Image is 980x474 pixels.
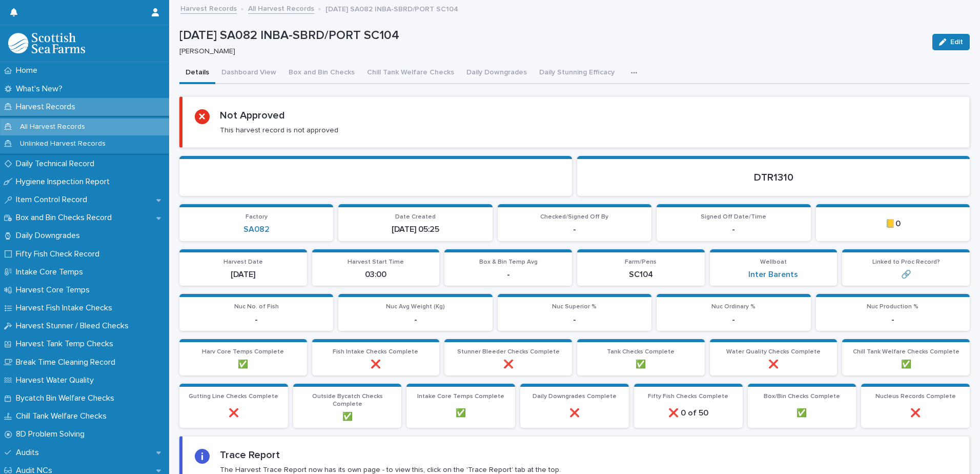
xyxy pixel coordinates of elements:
p: Chill Tank Welfare Checks [12,411,115,421]
span: Wellboat [760,259,787,265]
p: ❌ [867,408,964,418]
p: All Harvest Records [12,123,93,131]
button: Edit [932,34,970,50]
span: Edit [950,38,963,46]
p: - [504,225,645,234]
span: Factory [246,214,268,220]
p: ❌ [186,408,282,418]
span: Nuc Ordinary % [711,304,756,310]
p: This harvest record is not approved [220,126,338,135]
img: mMrefqRFQpe26GRNOUkG [8,33,85,53]
p: Daily Downgrades [12,231,88,241]
p: What's New? [12,84,71,94]
p: Harvest Records [12,102,84,112]
p: Harvest Stunner / Bleed Checks [12,321,137,331]
p: Harvest Fish Intake Checks [12,303,120,313]
span: Nuc Avg Weight (Kg) [386,304,445,310]
span: Signed Off Date/Time [701,214,766,220]
p: 🔗 [848,270,964,280]
p: Home [12,66,46,75]
p: ❌ [526,408,623,418]
span: Intake Core Temps Complete [417,393,504,400]
span: Farm/Pens [625,259,657,265]
button: Dashboard View [215,63,282,84]
p: - [663,315,804,325]
span: Checked/Signed Off By [540,214,608,220]
p: Hygiene Inspection Report [12,177,118,187]
p: DTR1310 [589,171,957,184]
p: Intake Core Temps [12,267,91,277]
a: All Harvest Records [248,2,314,14]
span: Nuc Production % [867,304,918,310]
p: ❌ [318,360,434,369]
p: ✅ [299,412,396,422]
span: Nuc No. of Fish [234,304,279,310]
a: Inter Barents [748,270,798,280]
p: Break Time Cleaning Record [12,358,124,367]
p: Harvest Water Quality [12,376,102,385]
button: Details [179,63,215,84]
span: Harvest Start Time [348,259,404,265]
p: [PERSON_NAME] [179,47,920,56]
button: Chill Tank Welfare Checks [361,63,460,84]
span: Date Created [395,214,436,220]
span: Fish Intake Checks Complete [333,349,418,355]
span: Water Quality Checks Complete [726,349,821,355]
p: ❌ 0 of 50 [640,408,737,418]
p: Box and Bin Checks Record [12,213,120,223]
p: - [663,225,804,234]
p: - [822,315,964,325]
p: ❌ [451,360,566,369]
p: Harvest Core Temps [12,285,98,295]
p: [DATE] SA082 INBA-SBRD/PORT SC104 [325,3,458,14]
p: ❌ [716,360,831,369]
p: Fifty Fish Check Record [12,249,108,259]
span: Fifty Fish Checks Complete [648,393,728,400]
p: ✅ [754,408,850,418]
p: - [344,315,486,325]
p: SC104 [583,270,699,280]
span: Chill Tank Welfare Checks Complete [853,349,959,355]
p: [DATE] 05:25 [344,225,486,234]
button: Daily Stunning Efficacy [533,63,621,84]
span: Harv Core Temps Complete [202,349,284,355]
p: ✅ [186,360,301,369]
span: Gutting Line Checks Complete [189,393,278,400]
span: Daily Downgrades Complete [533,393,617,400]
p: [DATE] SA082 INBA-SBRD/PORT SC104 [179,28,924,43]
p: - [451,270,566,280]
p: - [186,315,327,325]
h2: Trace Report [220,449,280,461]
span: Outside Bycatch Checks Complete [312,393,383,407]
p: Item Control Record [12,195,95,205]
a: Harvest Records [180,2,237,14]
span: Tank Checks Complete [607,349,675,355]
p: [DATE] [186,270,301,280]
button: Daily Downgrades [460,63,533,84]
p: ✅ [583,360,699,369]
p: 8D Problem Solving [12,429,93,439]
span: Box/Bin Checks Complete [764,393,840,400]
span: Stunner Bleeder Checks Complete [457,349,560,355]
p: ✅ [848,360,964,369]
button: Box and Bin Checks [282,63,361,84]
p: 📒0 [822,219,964,229]
span: Box & Bin Temp Avg [479,259,538,265]
p: Daily Technical Record [12,159,103,169]
p: Unlinked Harvest Records [12,140,114,148]
p: Audits [12,448,47,458]
p: Harvest Tank Temp Checks [12,339,121,349]
span: Harvest Date [223,259,263,265]
p: 03:00 [318,270,434,280]
h2: Not Approved [220,109,285,122]
span: Nucleus Records Complete [875,393,956,400]
a: SA082 [243,225,270,234]
p: ✅ [413,408,509,418]
p: Bycatch Bin Welfare Checks [12,393,122,403]
p: - [504,315,645,325]
span: Linked to Proc Record? [872,259,940,265]
span: Nuc Superior % [552,304,597,310]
